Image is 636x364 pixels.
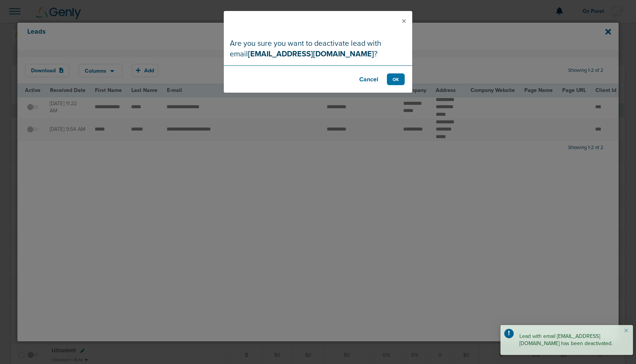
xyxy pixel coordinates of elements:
[224,32,412,65] div: Are you sure you want to deactivate lead with email ?
[396,11,412,32] button: Close
[387,73,405,85] button: OK
[500,325,633,355] div: Lead with email [EMAIL_ADDRESS][DOMAIN_NAME] has been deactivated.
[624,327,628,336] button: Close
[354,73,384,85] button: Cancel
[248,50,374,59] strong: [EMAIL_ADDRESS][DOMAIN_NAME]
